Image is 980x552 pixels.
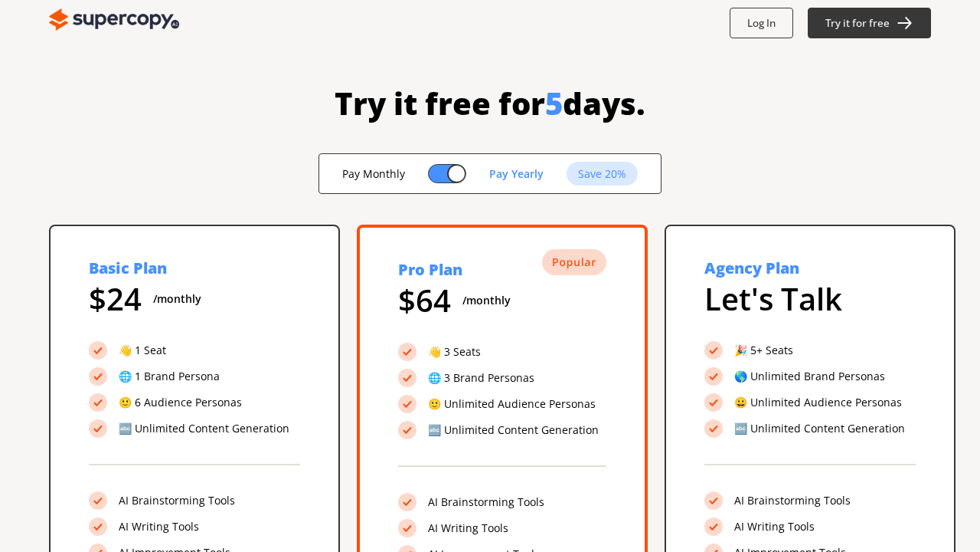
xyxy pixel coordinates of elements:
[119,495,235,507] p: AI Brainstorming Tools
[119,370,220,383] p: 🌐 1 Brand Persona
[734,495,851,507] p: AI Brainstorming Tools
[808,8,932,38] button: Try it for free
[730,8,793,38] button: Log In
[428,424,599,436] p: 🔤 Unlimited Content Generation
[747,16,776,30] b: Log In
[704,280,842,318] h1: Let's Talk
[734,521,815,533] p: AI Writing Tools
[734,344,793,356] p: 🎉 5+ Seats
[462,294,511,307] b: /monthly
[398,258,462,281] h2: Pro Plan
[734,370,885,383] p: 🌎 Unlimited Brand Personas
[704,257,799,280] h2: Agency Plan
[49,84,931,123] h1: Try it free for days.
[119,344,166,356] p: 👋 1 Seat
[153,293,201,305] b: /monthly
[825,16,890,30] b: Try it for free
[119,422,289,435] p: 🔤 Unlimited Content Generation
[428,522,508,534] p: AI Writing Tools
[428,346,481,358] p: 👋 3 Seats
[342,168,405,180] p: Pay Monthly
[89,257,167,280] h2: Basic Plan
[489,168,544,180] p: Pay Yearly
[734,396,902,409] p: 😀 Unlimited Audience Personas
[398,281,451,320] h1: $ 64
[49,5,179,35] img: Close
[578,168,626,180] p: Save 20%
[89,280,142,318] h1: $ 24
[119,521,199,533] p: AI Writing Tools
[734,422,905,435] p: 🔤 Unlimited Content Generation
[119,396,242,409] p: 🙂 6 Audience Personas
[545,82,563,124] span: 5
[428,398,596,410] p: 🙂 Unlimited Audience Personas
[428,496,544,508] p: AI Brainstorming Tools
[428,372,534,384] p: 🌐 3 Brand Personas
